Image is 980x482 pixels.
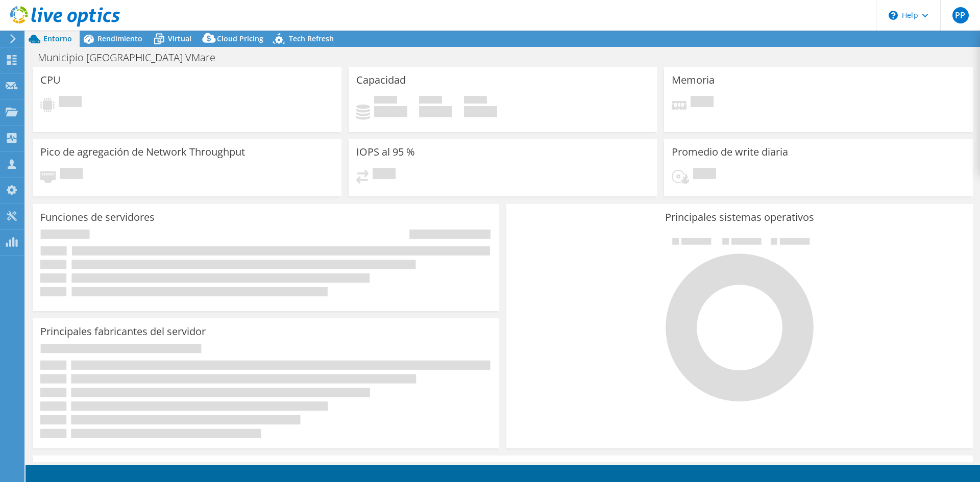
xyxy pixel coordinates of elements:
[217,34,263,43] span: Cloud Pricing
[59,96,82,110] span: Pendiente
[464,106,497,117] h4: 0 GiB
[168,34,191,43] span: Virtual
[289,34,334,43] span: Tech Refresh
[40,212,155,223] h3: Funciones de servidores
[464,96,487,106] span: Total
[419,106,452,117] h4: 0 GiB
[40,326,206,337] h3: Principales fabricantes del servidor
[419,96,442,106] span: Libre
[97,34,142,43] span: Rendimiento
[672,146,788,158] h3: Promedio de write diaria
[672,74,715,86] h3: Memoria
[40,74,61,86] h3: CPU
[693,168,716,182] span: Pendiente
[356,74,406,86] h3: Capacidad
[374,96,397,106] span: Used
[952,7,969,23] span: PP
[514,212,965,223] h3: Principales sistemas operativos
[373,168,396,182] span: Pendiente
[356,146,415,158] h3: IOPS al 95 %
[691,96,714,110] span: Pendiente
[40,146,245,158] h3: Pico de agregación de Network Throughput
[60,168,83,182] span: Pendiente
[889,11,898,20] svg: \n
[33,52,231,63] h1: Municipio [GEOGRAPHIC_DATA] VMare
[43,34,72,43] span: Entorno
[374,106,407,117] h4: 0 GiB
